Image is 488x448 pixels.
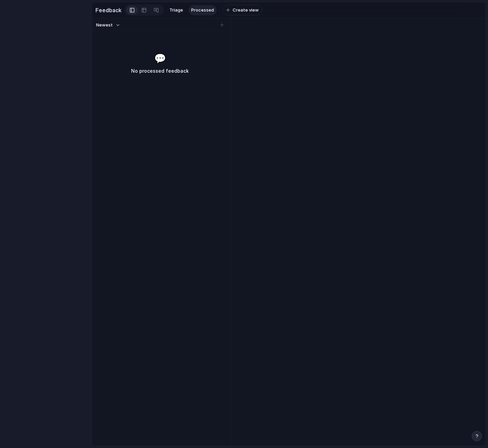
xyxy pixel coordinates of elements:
[167,5,186,15] a: Triage
[233,7,259,14] span: Create view
[188,5,217,15] a: Processed
[95,21,121,30] button: Newest
[169,7,183,14] span: Triage
[154,51,166,66] span: 💬
[96,22,113,29] span: Newest
[108,67,212,75] h3: No processed feedback
[222,5,263,16] button: Create view
[95,6,122,14] h2: Feedback
[191,7,214,14] span: Processed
